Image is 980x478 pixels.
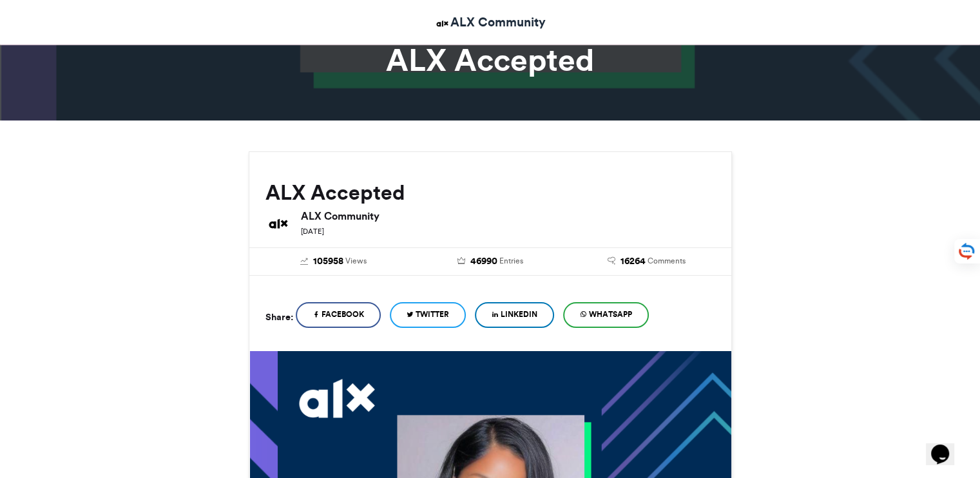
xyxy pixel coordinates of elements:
a: Facebook [296,302,381,328]
h2: ALX Accepted [265,181,715,204]
span: 105958 [313,254,343,269]
h1: ALX Accepted [133,44,848,75]
small: [DATE] [301,227,324,236]
a: LinkedIn [475,302,554,328]
a: 105958 Views [265,254,403,269]
span: Entries [499,255,523,267]
h5: Share: [265,309,293,325]
a: 46990 Entries [421,254,559,269]
img: ALX Community [434,15,450,32]
h6: ALX Community [301,211,715,221]
a: 16264 Comments [578,254,715,269]
span: Facebook [322,309,364,320]
img: ALX Community [265,211,291,236]
iframe: chat widget [926,426,967,465]
a: ALX Community [434,13,546,32]
span: Comments [648,255,686,267]
span: LinkedIn [501,309,537,320]
span: Views [345,255,367,267]
a: Twitter [390,302,466,328]
span: Twitter [416,309,449,320]
a: WhatsApp [563,302,649,328]
span: 46990 [470,254,497,269]
span: 16264 [620,254,646,269]
span: WhatsApp [589,309,632,320]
